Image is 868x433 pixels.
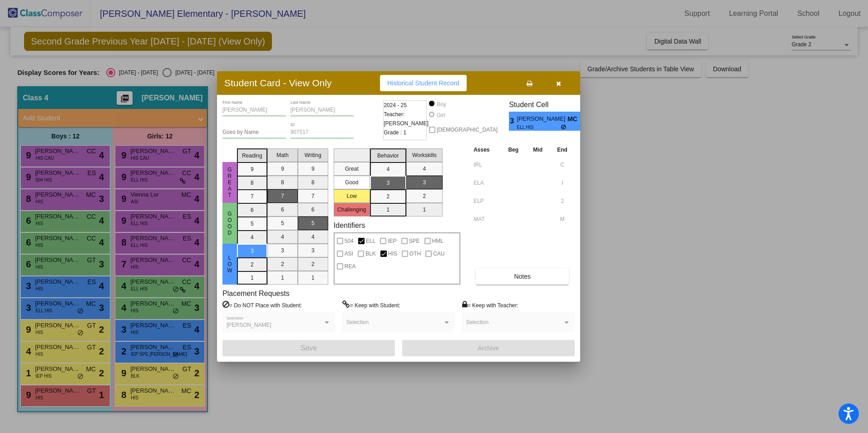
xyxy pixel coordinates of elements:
span: ELL HIS [517,124,561,131]
span: 3 [509,116,517,127]
span: REA [345,261,356,272]
button: Notes [476,268,569,285]
span: HIS [388,248,397,259]
span: [PERSON_NAME] [517,114,567,124]
th: Beg [501,145,526,155]
span: 2024 - 25 [384,101,407,110]
label: = Do NOT Place with Student: [222,300,302,310]
span: ELL [366,236,375,246]
input: assessment [473,212,498,226]
span: IEP [388,236,396,246]
span: 504 [345,236,354,246]
span: 3 [580,116,588,127]
div: Girl [436,111,445,119]
span: CAU [433,248,444,259]
h3: Student Cell [509,100,588,109]
span: [PERSON_NAME] [227,322,271,328]
span: OTH [409,248,421,259]
label: Identifiers [334,221,365,230]
input: assessment [473,158,498,172]
button: Historical Student Record [380,75,467,91]
input: Enter ID [291,129,354,136]
span: Good [226,211,234,236]
h3: Student Card - View Only [224,77,332,89]
span: Archive [478,344,499,352]
span: Grade : 1 [384,128,406,137]
label: Placement Requests [222,289,290,298]
th: Asses [471,145,501,155]
input: assessment [473,194,498,208]
span: MC [567,114,580,124]
th: Mid [526,145,550,155]
span: Historical Student Record [387,79,459,87]
input: assessment [473,176,498,190]
span: SPE [409,236,420,246]
span: Low [226,255,234,274]
label: = Keep with Student: [342,300,400,310]
label: = Keep with Teacher: [462,300,518,310]
input: goes by name [222,129,286,136]
span: Save [301,344,317,352]
span: BLK [365,248,376,259]
button: Save [222,340,395,356]
span: HML [432,236,444,246]
span: Teacher: [PERSON_NAME] [384,110,429,128]
span: Notes [514,273,531,280]
span: ASI [345,248,353,259]
span: [DEMOGRAPHIC_DATA] [437,124,498,135]
span: Great [226,167,234,198]
button: Archive [402,340,575,356]
div: Boy [436,100,446,108]
th: End [550,145,575,155]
